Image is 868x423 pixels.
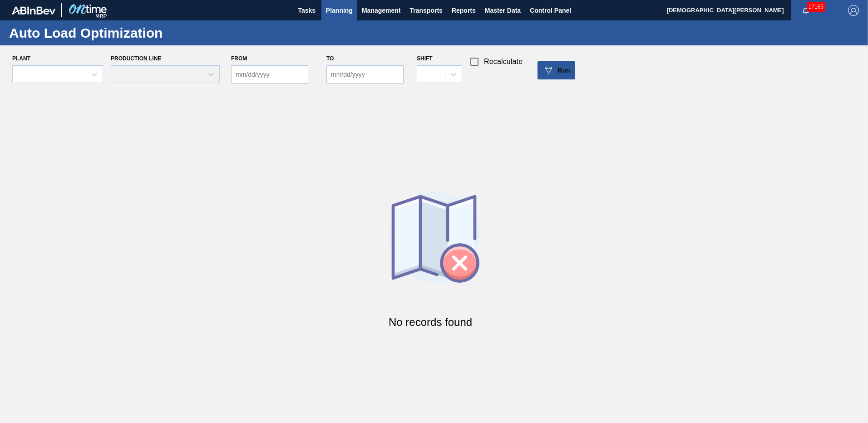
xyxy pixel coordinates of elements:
[12,55,30,62] label: Plant
[389,192,479,305] img: no-data-icon
[9,28,281,38] h1: Auto Load Optimization
[231,65,308,84] input: mm/dd/yyyy
[231,55,247,62] label: From
[543,65,554,76] img: icon-filter-white
[452,5,476,16] span: Reports
[557,67,570,74] span: Run
[538,61,575,79] button: icon-filter-whiteRun
[12,6,55,15] img: TNhmsLtSVTkK8tSr43FrP2fwEKptu5GPRR3wAAAABJRU5ErkJggg==
[410,5,443,16] span: Transports
[530,5,571,16] span: Control Panel
[297,5,317,16] span: Tasks
[389,316,479,329] h2: No records found
[111,55,161,62] label: Production Line
[848,5,859,16] img: Logout
[417,55,433,62] label: Shift
[326,55,334,62] label: to
[485,5,521,16] span: Master Data
[326,65,404,84] input: mm/dd/yyyy
[362,5,401,16] span: Management
[807,2,825,12] span: 17165
[484,56,523,67] span: Recalculate
[326,5,353,16] span: Planning
[791,4,820,17] button: Notifications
